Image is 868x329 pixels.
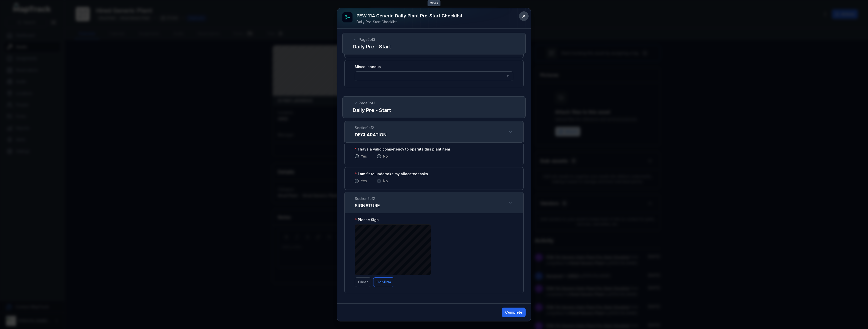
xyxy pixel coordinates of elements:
span: Page 3 of 3 [359,101,375,106]
label: I am fit to undertake my allocated tasks [355,171,428,176]
button: Confirm [373,277,394,287]
label: Yes [361,154,367,159]
h3: SIGNATURE [355,202,380,209]
label: Miscellaneous [355,64,381,69]
button: Expand [508,129,513,135]
button: Clear [355,277,371,287]
label: I have a valid competency to operate this plant item [355,147,450,152]
span: Close [428,0,441,6]
label: No [383,154,388,159]
label: Please Sign [355,217,379,222]
button: Expand [508,200,513,205]
span: Section 2 of 2 [355,196,380,201]
h2: Daily Pre - Start [353,43,515,50]
label: Yes [361,178,367,184]
h3: PEW 114 Generic Daily Plant Pre-Start Checklist [357,12,463,19]
span: Section 1 of 2 [355,125,387,130]
span: Page 2 of 3 [359,37,375,42]
div: Daily Pre-Start Checklist [357,19,463,24]
h3: DECLARATION [355,131,387,138]
button: Complete [502,308,526,317]
h2: Daily Pre - Start [353,107,515,114]
label: No [383,178,388,184]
